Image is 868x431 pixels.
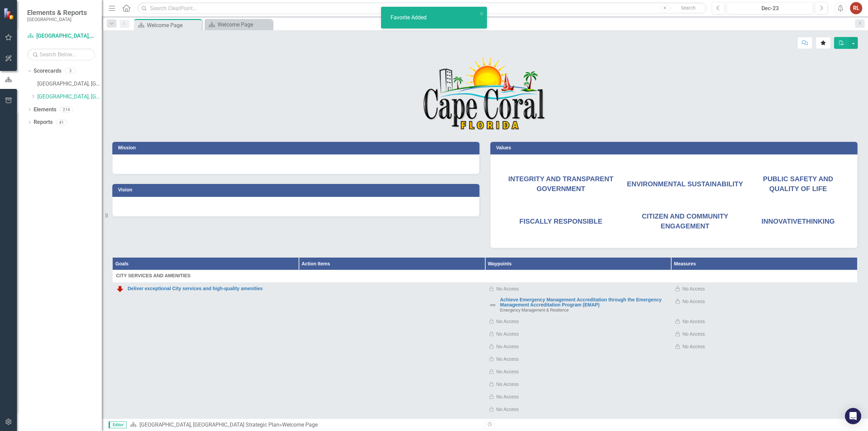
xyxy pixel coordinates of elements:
a: Reports [34,118,53,126]
div: No Access [682,298,705,305]
span: CITY SERVICES AND AMENITIES [116,272,854,279]
a: [GEOGRAPHIC_DATA], [GEOGRAPHIC_DATA] Strategic Plan [37,93,102,101]
a: [GEOGRAPHIC_DATA], [GEOGRAPHIC_DATA] Business Initiatives [37,80,102,88]
div: Welcome Page [218,20,271,29]
div: Favorite Added [391,14,428,22]
span: Search [681,5,696,11]
span: ENGAGEMENT [661,222,709,230]
button: Search [671,3,705,13]
div: No Access [496,285,518,292]
td: Double-Click to Edit Right Click for Context Menu [485,295,671,315]
div: No Access [496,368,518,375]
img: Not Defined [489,301,497,309]
span: INNOVATIVE [761,218,835,225]
div: 41 [56,119,67,125]
a: [GEOGRAPHIC_DATA], [GEOGRAPHIC_DATA] Strategic Plan [139,421,279,428]
img: Cape Coral, FL -- Logo [423,56,547,132]
h3: Values [496,145,854,150]
button: close [479,10,484,17]
div: 3 [65,68,76,74]
span: INTEGRITY AND TRANSPARENT GOVERNMENT [508,175,614,192]
span: Emergency Management & Resilience [500,308,569,313]
span: Editor [109,421,127,428]
a: Welcome Page [206,20,271,29]
div: No Access [496,331,518,337]
div: No Access [496,381,518,388]
span: PUBLIC SAFETY AND QUALITY OF LIFE [763,175,833,192]
div: Welcome Page [147,21,200,30]
a: Achieve Emergency Management Accreditation through the Emergency Management Accreditation Program... [500,297,668,308]
span: CITIZEN AND COMMUNITY [642,212,728,220]
a: Scorecards [34,67,61,75]
div: Dec-23 [729,4,811,13]
div: No Access [496,343,518,350]
div: No Access [682,285,705,292]
button: RL [850,2,862,14]
span: FISCALLY RESPONSIBLE [520,218,603,225]
div: No Access [496,406,518,413]
input: Search Below... [27,49,95,60]
div: Open Intercom Messenger [845,408,861,424]
img: Behind Schedule or Not Started [116,285,124,293]
div: No Access [682,331,705,337]
div: No Access [682,343,705,350]
a: Deliver exceptional City services and high-quality amenities [128,286,295,291]
h3: Vision [118,187,476,192]
img: ClearPoint Strategy [3,7,15,19]
td: Double-Click to Edit [113,270,857,282]
a: [GEOGRAPHIC_DATA], [GEOGRAPHIC_DATA] Strategic Plan [27,32,95,40]
div: No Access [496,418,518,425]
div: Welcome Page [282,421,318,428]
div: No Access [496,356,518,362]
span: Elements & Reports [27,8,87,17]
h3: Mission [118,145,476,150]
span: ENVIRONMENTAL SUSTAINABILITY [627,180,743,188]
span: THINKING [802,218,835,225]
input: Search ClearPoint... [137,2,707,14]
div: No Access [496,318,518,325]
div: » [130,421,480,429]
div: No Access [496,393,518,400]
small: [GEOGRAPHIC_DATA] [27,17,87,22]
div: 214 [60,107,73,112]
div: No Access [682,318,705,325]
a: Elements [34,106,56,114]
button: Dec-23 [727,2,813,14]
